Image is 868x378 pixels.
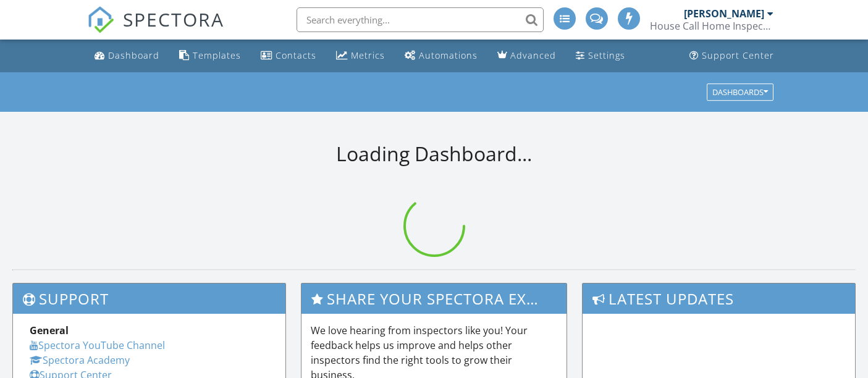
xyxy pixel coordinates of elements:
a: Spectora YouTube Channel [30,338,165,352]
div: Settings [588,49,625,61]
input: Search everything... [297,7,544,32]
div: Advanced [510,49,556,61]
div: House Call Home Inspection [650,20,773,32]
a: SPECTORA [87,17,224,43]
a: Advanced [492,44,561,67]
div: Dashboards [712,88,768,96]
img: The Best Home Inspection Software - Spectora [87,6,114,33]
span: SPECTORA [123,6,224,32]
div: Dashboard [108,49,159,61]
div: Metrics [351,49,385,61]
div: Support Center [702,49,774,61]
a: Settings [571,44,630,67]
h3: Share Your Spectora Experience [301,283,567,314]
h3: Support [13,283,285,314]
div: Templates [193,49,241,61]
a: Spectora Academy [30,353,130,367]
div: Automations [419,49,478,61]
a: Contacts [256,44,321,67]
a: Dashboard [90,44,164,67]
a: Automations (Advanced) [400,44,482,67]
h3: Latest Updates [583,283,855,314]
a: Templates [174,44,246,67]
button: Dashboards [707,83,773,101]
a: Metrics [331,44,390,67]
div: Contacts [276,49,316,61]
div: [PERSON_NAME] [684,7,764,20]
a: Support Center [685,44,779,67]
strong: General [30,324,69,337]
